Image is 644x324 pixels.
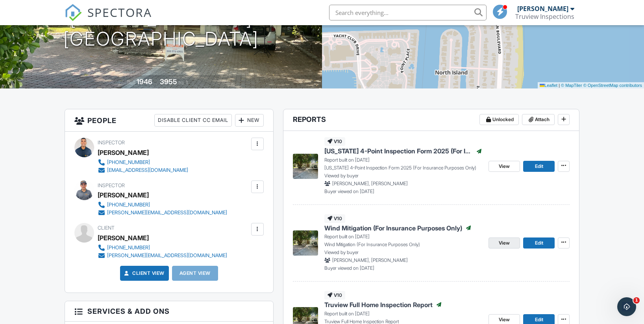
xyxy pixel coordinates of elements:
a: [EMAIL_ADDRESS][DOMAIN_NAME] [98,166,188,174]
input: Search everything... [329,5,487,20]
div: [PERSON_NAME] [98,232,149,244]
div: 3955 [160,77,177,86]
span: 1 [633,297,640,304]
div: [PHONE_NUMBER] [107,245,150,251]
iframe: Intercom live chat [617,297,636,316]
a: Leaflet [540,83,557,88]
a: Client View [123,269,165,277]
div: Disable Client CC Email [154,114,232,127]
span: | [559,83,560,88]
div: New [235,114,264,127]
div: 1946 [137,77,152,86]
div: [PERSON_NAME] [517,5,568,13]
span: sq. ft. [178,79,189,85]
span: Inspector [98,140,125,145]
a: SPECTORA [65,11,152,27]
h3: Services & Add ons [65,301,273,322]
a: [PHONE_NUMBER] [98,244,227,252]
div: [PERSON_NAME] [98,147,149,158]
h3: People [65,109,273,132]
a: [PERSON_NAME][EMAIL_ADDRESS][DOMAIN_NAME] [98,209,227,217]
div: [PERSON_NAME][EMAIL_ADDRESS][DOMAIN_NAME] [107,210,227,216]
span: Built [127,79,135,85]
a: © MapTiler [561,83,582,88]
div: [PHONE_NUMBER] [107,159,150,166]
div: [PERSON_NAME][EMAIL_ADDRESS][DOMAIN_NAME] [107,252,227,259]
a: [PHONE_NUMBER] [98,158,188,166]
div: [PHONE_NUMBER] [107,202,150,208]
a: [PERSON_NAME][EMAIL_ADDRESS][DOMAIN_NAME] [98,252,227,260]
a: [PHONE_NUMBER] [98,201,227,209]
div: [EMAIL_ADDRESS][DOMAIN_NAME] [107,167,188,173]
span: Inspector [98,182,125,188]
span: SPECTORA [87,4,152,20]
img: The Best Home Inspection Software - Spectora [65,4,82,21]
div: Truview Inspections [515,13,574,20]
div: [PERSON_NAME] [98,189,149,201]
h1: [STREET_ADDRESS] [GEOGRAPHIC_DATA] [63,8,259,50]
a: © OpenStreetMap contributors [583,83,642,88]
span: Client [98,225,115,231]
